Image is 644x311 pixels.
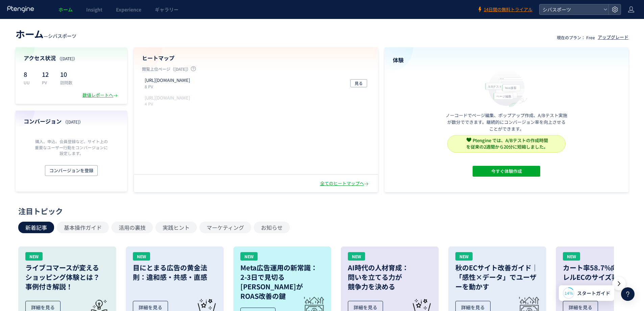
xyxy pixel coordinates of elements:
button: コンバージョンを登録 [45,165,98,176]
div: NEW [348,252,365,261]
button: マーケティング [199,222,251,233]
h3: 目にとまる広告の黄金法則：違和感・共感・直感 [133,263,217,282]
div: 数値レポートへ [82,92,119,98]
div: NEW [133,252,150,261]
a: 14日間の無料トライアル [477,6,532,13]
button: 今すぐ体験作成 [473,166,540,177]
img: svg+xml,%3c [467,137,471,142]
p: 10 [60,69,72,80]
p: ノーコードでページ編集、ポップアップ作成、A/Bテスト実施が数分でできます。継続的にコンバージョン率を向上させることができます。 [446,112,567,132]
p: UU [24,80,34,85]
h3: AI時代の人材育成： 問いを立てる力が 競争力を決める [348,263,432,291]
span: スタートガイド [577,290,610,297]
p: 8 PV [145,84,193,89]
button: 実践ヒント [156,222,197,233]
div: NEW [240,252,258,261]
span: Experience [116,6,141,13]
span: 14日間の無料トライアル [484,6,532,13]
p: 購入、申込、会員登録など、サイト上の重要なユーザー行動をコンバージョンに設定します。 [33,138,110,156]
p: 12 [42,69,52,80]
span: Insight [86,6,102,13]
button: お知らせ [254,222,290,233]
div: NEW [563,252,580,261]
span: （[DATE]） [63,119,83,125]
div: 注目トピック [18,206,622,216]
h3: ライブコマースが変える ショッピング体験とは？ 事例付き解説！ [25,263,109,291]
span: ギャラリー [155,6,178,13]
h4: コンバージョン [24,117,119,125]
p: PV [42,80,52,85]
img: home_experience_onbo_jp-C5-EgdA0.svg [482,68,531,108]
div: 全てのヒートマップへ [320,180,370,187]
p: 8 [24,69,34,80]
h4: ヒートマップ [142,54,370,62]
p: 4 PV [145,101,193,107]
span: 見る [355,79,363,87]
h4: 体験 [393,56,621,64]
h4: アクセス状況 [24,54,119,62]
button: 見る [350,79,367,87]
p: 現在のプラン： Free [557,35,595,40]
div: アップグレード [598,34,628,41]
span: シバスポーツ [541,4,601,15]
span: シバスポーツ [48,32,76,39]
span: 14% [565,290,573,296]
p: 閲覧上位ページ（[DATE]） [142,66,370,74]
button: 活用の裏技 [112,222,153,233]
span: 今すぐ体験作成 [491,166,522,177]
div: NEW [25,252,43,261]
h3: 秋のECサイト改善ガイド｜「感性×データ」でユーザーを動かす [455,263,539,291]
div: NEW [455,252,473,261]
div: — [16,27,76,41]
button: 基本操作ガイド [57,222,109,233]
span: ホーム [58,6,73,13]
span: Ptengine では、A/Bテストの作成時間 を従来の2週間から20分に短縮しました。 [466,137,548,150]
span: （[DATE]） [57,55,77,61]
h3: Meta広告運用の新常識： 2-3日で見切る[PERSON_NAME]が ROAS改善の鍵 [240,263,324,301]
button: 新着記事 [18,222,54,233]
p: https://shibaspo.co.jp [145,77,190,84]
span: ホーム [16,27,44,41]
span: コンバージョンを登録 [49,165,93,176]
p: 訪問数 [60,80,72,85]
p: https://shibaspo.co.jp/index.html [145,95,190,101]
